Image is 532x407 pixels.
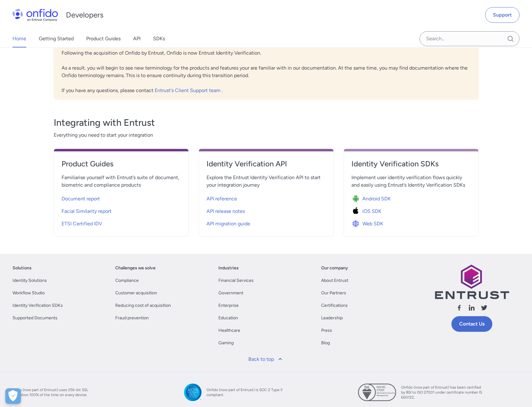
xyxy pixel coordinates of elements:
[321,339,330,347] a: Blog
[5,388,21,404] button: Open Preferences
[54,44,479,100] div: Following the acquisition of Onfido by Entrust, Onfido is now Entrust Identity Verification. As a...
[351,174,471,189] span: Implement user identity verification flows quickly and easily using Entrust’s Identity Verificati...
[206,387,288,397] span: Onfido (now part of Entrust) is SOC 2 Type II compliant.
[218,314,238,322] a: Education
[468,304,475,314] a: Follow us linkedin
[351,219,362,228] img: Icon Web SDK
[321,277,348,284] a: About Entrust
[206,204,326,216] a: API release notes
[455,304,463,311] svg: Follow us facebook
[12,302,63,309] a: Identity Verification SDKs
[115,289,157,297] a: Customer acquisition
[351,207,362,216] img: Icon iOS SDK
[206,216,326,229] a: API migration guide
[468,304,475,311] svg: Follow us linkedin
[54,131,479,139] span: Everything you need to start your integration
[362,195,391,203] span: Android SDK
[206,174,326,189] span: Explore the Entrust Identity Verification API to start your integration journey
[62,208,112,215] span: Facial Similarity report
[362,208,381,215] span: iOS SDK
[66,10,103,20] h1: Developers
[218,277,254,284] a: Financial Services
[62,220,102,228] span: ETSI Certified IDV
[115,314,149,322] a: Fraud prevention
[62,159,181,169] h4: Product Guides
[12,30,26,47] a: Home
[54,116,479,129] h3: Integrating with Entrust
[12,314,57,322] a: Supported Documents
[321,327,332,334] a: Press
[485,7,520,23] a: Support
[115,264,156,272] a: Challenges we solve
[206,220,250,228] span: API migration guide
[5,388,21,404] div: Cookie Preferences
[218,302,239,309] a: Enterprise
[480,304,488,311] svg: Follow us X (Twitter)
[401,385,482,400] span: Onfido (now part of Entrust) has been certified by BSI to ISO 27001 under certificate number IS 6...
[321,264,348,272] a: Our company
[480,304,488,314] a: Follow us X (Twitter)
[62,216,181,229] a: ETSI Certified IDV
[218,327,240,334] a: Healthcare
[62,204,181,216] a: Facial Similarity report
[351,191,471,204] a: Icon Android SDKAndroid SDK
[62,191,181,204] a: Document report
[321,314,343,322] a: Leadership
[321,302,348,309] a: Certifications
[12,277,47,284] a: Identity Solutions
[218,289,243,297] a: Government
[218,339,234,347] a: Gaming
[86,30,121,47] a: Product Guides
[62,159,181,174] a: Product Guides
[155,87,222,93] a: Entrust's Client Support team
[184,384,201,401] img: SOC 2 Type II compliant
[451,316,492,332] a: Contact Us
[115,277,139,284] a: Compliance
[206,159,326,174] a: Identity Verification API
[434,264,509,299] img: Entrust logo
[62,195,100,203] span: Document report
[351,159,471,174] a: Identity Verification SDKs
[455,304,463,314] a: Follow us facebook
[321,289,346,297] a: Our Partners
[206,195,237,203] span: API reference
[420,31,520,46] input: Onfido search input field
[218,264,239,272] a: Industries
[153,30,165,47] a: SDKs
[351,204,471,216] a: Icon iOS SDKiOS SDK
[39,30,74,47] a: Getting Started
[358,384,396,401] img: ISO 27001 certified
[245,352,288,367] a: Back to top
[12,264,32,272] a: Solutions
[351,159,471,169] h4: Identity Verification SDKs
[133,30,141,47] a: API
[206,191,326,204] a: API reference
[206,208,245,215] span: API release notes
[12,289,45,297] a: Workflow Studio
[206,159,326,169] h4: Identity Verification API
[351,216,471,229] a: Icon Web SDKWeb SDK
[12,9,58,21] img: Onfido Logo
[62,174,181,189] span: Familiarise yourself with Entrust’s suite of document, biometric and compliance products
[115,302,171,309] a: Reducing cost of acquisition
[10,387,91,397] span: Onfido (now part of Entrust) uses 256-bit SSL encryption 100% of the time on every device.
[362,220,383,228] span: Web SDK
[351,194,362,203] img: Icon Android SDK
